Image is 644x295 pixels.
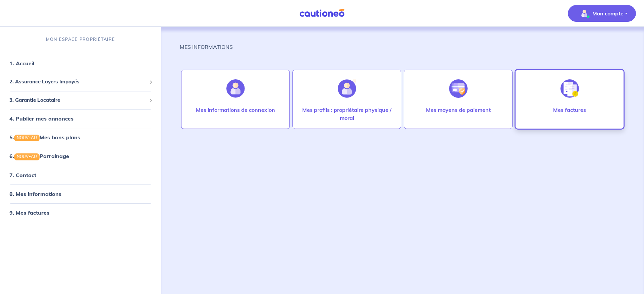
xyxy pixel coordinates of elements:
div: 9. Mes factures [3,206,158,219]
div: 5.NOUVEAUMes bons plans [3,131,158,144]
span: 2. Assurance Loyers Impayés [9,78,147,86]
p: MES INFORMATIONS [180,43,233,51]
p: MON ESPACE PROPRIÉTAIRE [46,36,115,43]
p: Mes moyens de paiement [426,106,491,114]
a: 8. Mes informations [9,191,61,197]
img: illu_account_add.svg [338,79,356,98]
span: 3. Garantie Locataire [9,96,147,104]
img: illu_account_valid_menu.svg [579,8,590,19]
img: illu_credit_card_no_anim.svg [449,79,468,98]
a: 9. Mes factures [9,209,49,216]
div: 2. Assurance Loyers Impayés [3,75,158,88]
p: Mon compte [592,9,624,17]
a: 6.NOUVEAUParrainage [9,153,69,159]
button: illu_account_valid_menu.svgMon compte [568,5,636,22]
div: 8. Mes informations [3,187,158,201]
div: 7. Contact [3,168,158,182]
p: Mes informations de connexion [196,106,275,114]
div: 6.NOUVEAUParrainage [3,149,158,163]
a: 5.NOUVEAUMes bons plans [9,134,80,141]
a: 4. Publier mes annonces [9,115,73,122]
img: Cautioneo [297,9,347,17]
img: illu_account.svg [226,79,245,98]
a: 7. Contact [9,172,36,178]
div: 1. Accueil [3,57,158,70]
div: 4. Publier mes annonces [3,112,158,125]
p: Mes profils : propriétaire physique / moral [300,106,394,122]
a: 1. Accueil [9,60,34,67]
img: illu_invoice.svg [560,79,579,98]
div: 3. Garantie Locataire [3,94,158,107]
p: Mes factures [553,106,586,114]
